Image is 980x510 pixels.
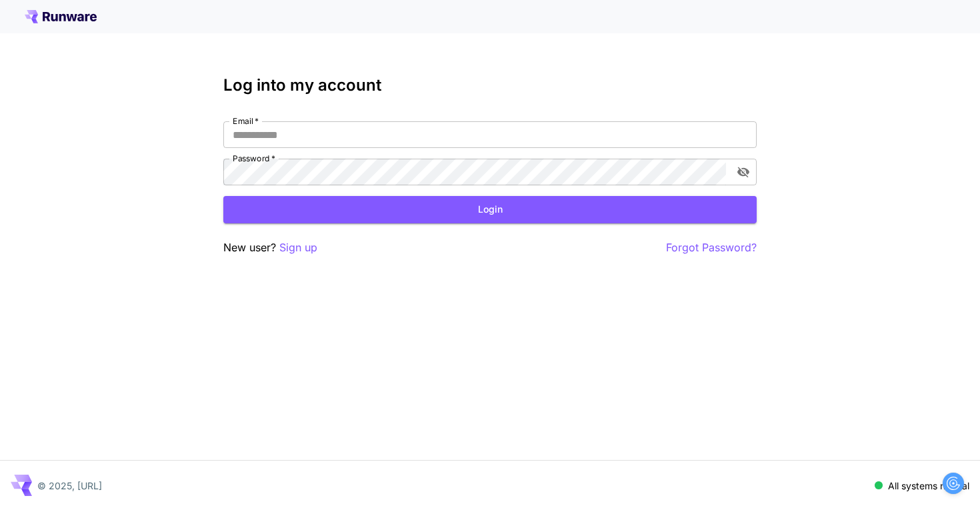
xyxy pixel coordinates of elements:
[233,115,259,127] label: Email
[731,160,755,184] button: toggle password visibility
[279,239,317,256] button: Sign up
[888,479,969,493] p: All systems normal
[233,153,275,164] label: Password
[223,196,757,223] button: Login
[666,239,757,256] button: Forgot Password?
[223,239,317,256] p: New user?
[223,76,757,95] h3: Log into my account
[37,479,102,493] p: © 2025, [URL]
